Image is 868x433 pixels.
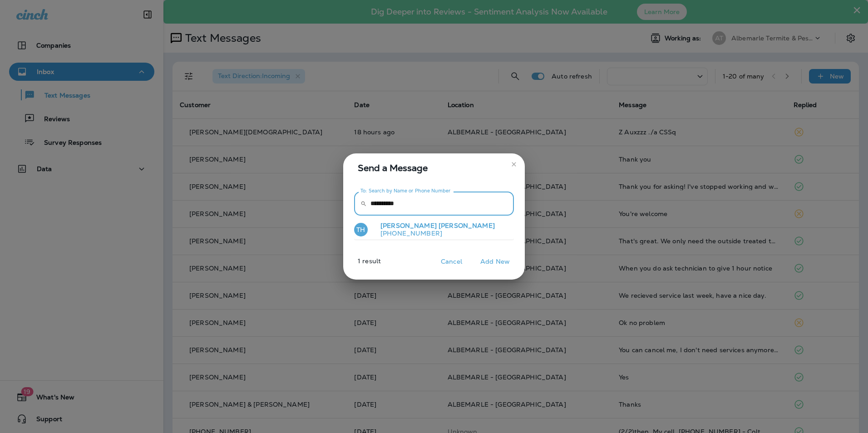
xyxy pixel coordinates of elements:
[340,257,381,272] p: 1 result
[373,230,495,237] p: [PHONE_NUMBER]
[439,221,495,230] span: [PERSON_NAME]
[476,255,514,269] button: Add New
[380,221,437,230] span: [PERSON_NAME]
[434,255,469,269] button: Cancel
[354,219,514,240] button: TH[PERSON_NAME] [PERSON_NAME][PHONE_NUMBER]
[358,161,514,175] span: Send a Message
[507,157,521,172] button: close
[360,187,451,194] label: To: Search by Name or Phone Number
[354,223,368,236] div: TH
